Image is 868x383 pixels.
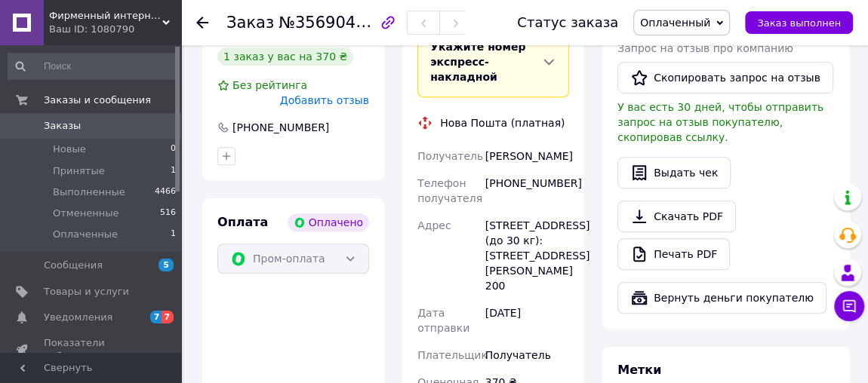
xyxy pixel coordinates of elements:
button: Вернуть деньги покупателю [617,282,826,314]
div: 1 заказ у вас на 370 ₴ [217,47,353,66]
span: Заказы [44,119,81,133]
span: Запрос на отзыв про компанию [617,42,793,54]
span: Оплаченный [640,17,710,29]
span: Получатель [417,150,483,162]
span: Заказы и сообщения [44,93,151,107]
span: Оплаченные [53,228,118,241]
span: Без рейтинга [232,79,307,91]
div: [PHONE_NUMBER] [231,120,331,135]
span: Отмененные [53,207,119,220]
div: Вернуться назад [196,15,208,30]
span: Товары и услуги [44,285,129,299]
div: Ваш ID: 1080790 [49,23,181,36]
div: Статус заказа [517,15,618,30]
div: Получатель [482,342,572,369]
span: 1 [171,228,176,241]
span: Показатели работы компании [44,336,140,363]
span: 0 [171,142,176,156]
span: Добавить отзыв [280,94,369,106]
span: Уведомления [44,311,112,324]
span: Метки [617,363,661,377]
span: Адрес [417,219,451,231]
div: [PHONE_NUMBER] [482,170,572,212]
span: У вас есть 30 дней, чтобы отправить запрос на отзыв покупателю, скопировав ссылку. [617,101,823,143]
input: Поиск [8,53,177,80]
button: Чат с покупателем [834,291,864,321]
span: №356904176 [279,13,386,32]
button: Выдать чек [617,157,731,188]
span: Фирменный интернет-магазин ТМ "Органикс" [49,9,162,23]
span: Заказ [226,14,274,32]
span: 7 [162,311,174,323]
span: 5 [159,259,174,271]
div: [DATE] [482,299,572,342]
span: Укажите номер экспресс-накладной [430,41,525,83]
span: Сообщения [44,259,103,272]
div: Оплачено [288,213,369,231]
span: Принятые [53,164,105,178]
a: Печать PDF [617,238,730,270]
span: Оплата [217,215,268,229]
div: Нова Пошта (платная) [436,115,568,130]
span: Телефон получателя [417,177,482,204]
span: Новые [53,142,86,156]
span: 516 [160,207,176,220]
span: 4466 [155,185,176,199]
button: Скопировать запрос на отзыв [617,62,833,93]
button: Заказ выполнен [745,11,853,34]
span: 1 [171,164,176,178]
span: Плательщик [417,349,488,361]
span: Дата отправки [417,307,469,334]
a: Скачать PDF [617,201,736,232]
span: Заказ выполнен [757,17,841,29]
div: [PERSON_NAME] [482,142,572,170]
div: [STREET_ADDRESS] (до 30 кг): [STREET_ADDRESS][PERSON_NAME] 200 [482,212,572,299]
span: 7 [150,311,162,323]
span: Выполненные [53,185,125,199]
